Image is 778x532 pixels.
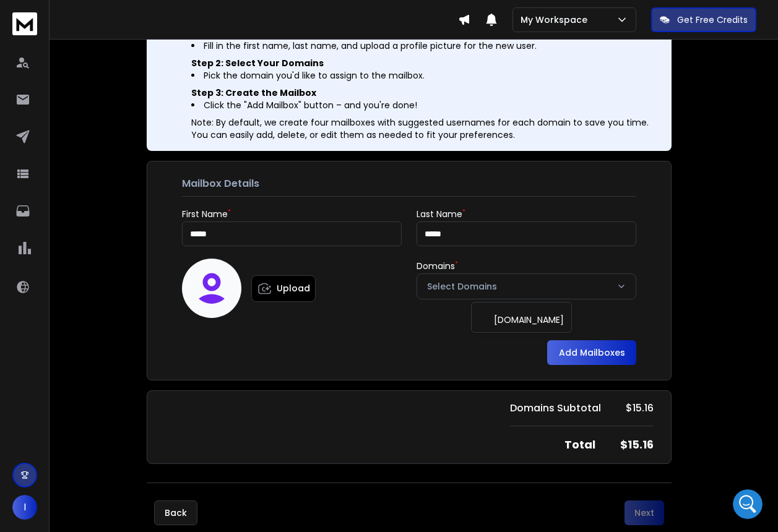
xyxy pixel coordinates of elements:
div: Let me check the details of your order and payment, and I’ll get back to you shortly with an update. [20,195,193,232]
div: Thank you so much! [54,37,228,49]
b: Step 2: Select Your Domains [191,57,324,69]
button: Send a message… [212,400,232,420]
button: Back [154,500,197,525]
button: Home [216,5,240,28]
div: I checked and your order didn’t go through, so your card was not charged. Could you please try pl... [20,267,193,315]
p: Active in the last 15m [60,15,149,28]
div: Raj says… [10,241,238,399]
p: Mailbox Details [182,176,636,197]
li: Fill in the first name, last name, and upload a profile picture for the new user. [191,40,662,52]
b: Later [DATE] [30,141,92,151]
span: I [12,495,37,520]
div: Also, can you confirm if browser pop-up notifications are enabled on your side? Sometimes, if the... [20,321,193,369]
iframe: Intercom live chat [733,489,763,519]
div: You’ll get replies here and in your email: ✉️ [20,74,193,122]
label: Domains [417,260,458,272]
div: Hi [PERSON_NAME], [20,248,193,260]
div: Box says… [10,66,238,170]
div: The team will be back 🕒 [20,129,193,153]
button: Select Domains [417,273,636,299]
label: Last Name [417,208,465,220]
b: [PERSON_NAME][EMAIL_ADDRESS][DOMAIN_NAME] [20,98,189,121]
h2: $ 15.16 [620,436,654,453]
div: Hi [PERSON_NAME], [20,178,193,190]
img: Profile image for Raj [35,7,55,27]
p: My Workspace [521,14,592,26]
button: Add Mailboxes [547,340,636,365]
div: Raj says… [10,170,238,241]
h1: [PERSON_NAME] [60,6,140,15]
b: Step 3: Create the Mailbox [191,87,316,99]
button: go back [8,5,32,28]
label: Upload [251,275,316,302]
h4: Total [564,436,595,453]
img: logo [12,12,37,35]
div: Hi [PERSON_NAME],I checked and your order didn’t go through, so your card was not charged. Could ... [10,241,203,377]
h2: $ 15.16 [626,401,654,416]
textarea: Message… [11,379,237,400]
div: You’ll get replies here and in your email:✉️[PERSON_NAME][EMAIL_ADDRESS][DOMAIN_NAME]The team wil... [10,66,203,160]
div: [DOMAIN_NAME] [474,310,569,330]
label: First Name [182,208,231,220]
p: Get Free Credits [677,14,748,26]
button: Gif picker [39,405,49,415]
button: Emoji picker [19,405,29,415]
div: Note: By default, we create four mailboxes with suggested usernames for each domain to save you t... [191,116,662,141]
li: Click the "Add Mailbox" button – and you're done! [191,99,662,111]
li: Pick the domain you'd like to assign to the mailbox. [191,69,662,82]
button: Upload attachment [59,405,69,415]
div: Hi [PERSON_NAME],Let me check the details of your order and payment, and I’ll get back to you sho... [10,170,203,239]
h4: Domains Subtotal [510,401,601,416]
